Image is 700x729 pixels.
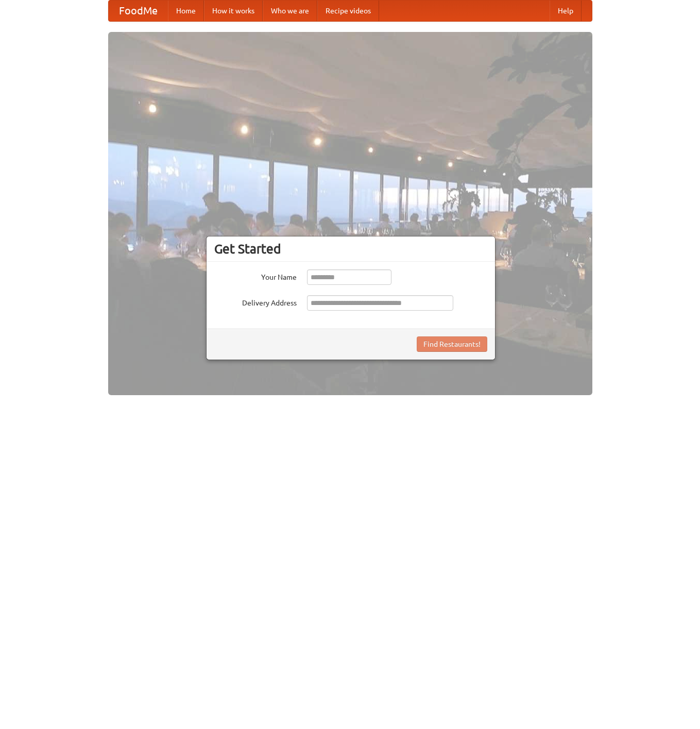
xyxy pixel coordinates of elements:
[263,1,317,21] a: Who we are
[417,336,487,352] button: Find Restaurants!
[550,1,582,21] a: Help
[109,1,168,21] a: FoodMe
[317,1,379,21] a: Recipe videos
[214,295,297,308] label: Delivery Address
[214,241,487,257] h3: Get Started
[204,1,263,21] a: How it works
[214,269,297,282] label: Your Name
[168,1,204,21] a: Home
